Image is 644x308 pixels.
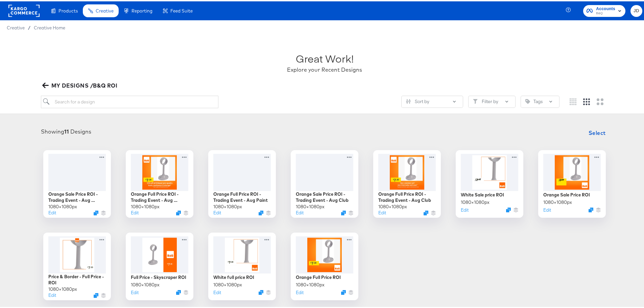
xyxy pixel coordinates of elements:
[213,273,254,279] div: White full price ROI
[48,190,106,202] div: Orange Sale Price ROI - Trading Event - Aug Erbauer
[131,190,188,202] div: Orange Full Price ROI - Trading Event - Aug Erbauer
[176,209,181,214] svg: Duplicate
[287,65,362,72] div: Explore your Recent Designs
[461,190,504,197] div: White Sale price ROI
[373,149,441,216] div: Orange Full Price ROI - Trading Event - Aug Club1080×1080pxEditDuplicate
[296,202,325,209] div: 1080 × 1080 px
[406,98,411,102] svg: Sliders
[48,208,56,215] button: Edit
[64,127,69,134] strong: 11
[525,98,530,102] svg: Tag
[96,7,114,12] span: Creative
[7,24,25,29] span: Creative
[259,289,263,293] svg: Duplicate
[126,149,193,216] div: Orange Full Price ROI - Trading Event - Aug Erbauer1080×1080pxEditDuplicate
[126,231,193,299] div: Full Price - Skyscraper ROI1080×1080pxEditDuplicate
[41,79,120,89] button: MY DESIGNS /B&Q ROI
[378,190,436,202] div: Orange Full Price ROI - Trading Event - Aug Club
[34,24,65,29] a: Creative Home
[213,280,242,287] div: 1080 × 1080 px
[94,209,98,214] svg: Duplicate
[43,231,111,299] div: Price & Border - Full Price - ROI1080×1080pxEditDuplicate
[543,190,590,197] div: Orange Sale Price ROI
[461,198,490,204] div: 1080 × 1080 px
[208,149,276,216] div: Orange Full Price ROI - Trading Event - Aug Paint1080×1080pxEditDuplicate
[94,292,98,297] svg: Duplicate
[586,125,609,138] button: Select
[296,50,354,65] div: Great Work!
[132,7,152,12] span: Reporting
[456,149,523,216] div: White Sale price ROI1080×1080pxEditDuplicate
[44,79,118,89] span: MY DESIGNS /B&Q ROI
[213,288,221,294] button: Edit
[521,94,559,106] button: TagTags
[583,4,625,16] button: AccountsB&Q
[378,202,407,209] div: 1080 × 1080 px
[570,97,576,104] svg: Small grid
[589,127,606,136] span: Select
[424,209,428,214] svg: Duplicate
[630,4,642,16] button: JD
[633,6,640,14] span: JD
[208,231,276,299] div: White full price ROI1080×1080pxEditDuplicate
[48,202,77,209] div: 1080 × 1080 px
[131,208,139,215] button: Edit
[596,4,615,11] span: Accounts
[131,273,186,279] div: Full Price - Skyscraper ROI
[25,24,34,29] span: /
[41,94,219,107] input: Search for a design
[341,209,346,214] svg: Duplicate
[461,206,469,212] button: Edit
[296,208,304,215] button: Edit
[48,272,106,285] div: Price & Border - Full Price - ROI
[506,206,511,211] svg: Duplicate
[58,7,78,12] span: Products
[378,208,386,215] button: Edit
[589,206,593,211] svg: Duplicate
[543,198,572,204] div: 1080 × 1080 px
[131,280,160,287] div: 1080 × 1080 px
[131,288,139,294] button: Edit
[170,7,193,12] span: Feed Suite
[538,149,606,216] div: Orange Sale Price ROI1080×1080pxEditDuplicate
[597,97,603,104] svg: Large grid
[401,94,463,106] button: SlidersSort by
[341,289,346,293] svg: Duplicate
[291,231,358,299] div: Orange Full Price ROI1080×1080pxEditDuplicate
[259,209,263,214] svg: Duplicate
[473,98,478,102] svg: Filter
[213,208,221,215] button: Edit
[48,285,77,291] div: 1080 × 1080 px
[296,280,325,287] div: 1080 × 1080 px
[596,9,615,15] span: B&Q
[296,288,304,294] button: Edit
[543,206,551,212] button: Edit
[296,273,341,279] div: Orange Full Price ROI
[583,97,590,104] svg: Medium grid
[48,291,56,297] button: Edit
[131,202,160,209] div: 1080 × 1080 px
[291,149,358,216] div: Orange Sale Price ROI - Trading Event - Aug Club1080×1080pxEditDuplicate
[41,126,91,134] div: Showing Designs
[213,190,271,202] div: Orange Full Price ROI - Trading Event - Aug Paint
[213,202,242,209] div: 1080 × 1080 px
[43,149,111,216] div: Orange Sale Price ROI - Trading Event - Aug Erbauer1080×1080pxEditDuplicate
[468,94,516,106] button: FilterFilter by
[296,190,353,202] div: Orange Sale Price ROI - Trading Event - Aug Club
[176,289,181,293] svg: Duplicate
